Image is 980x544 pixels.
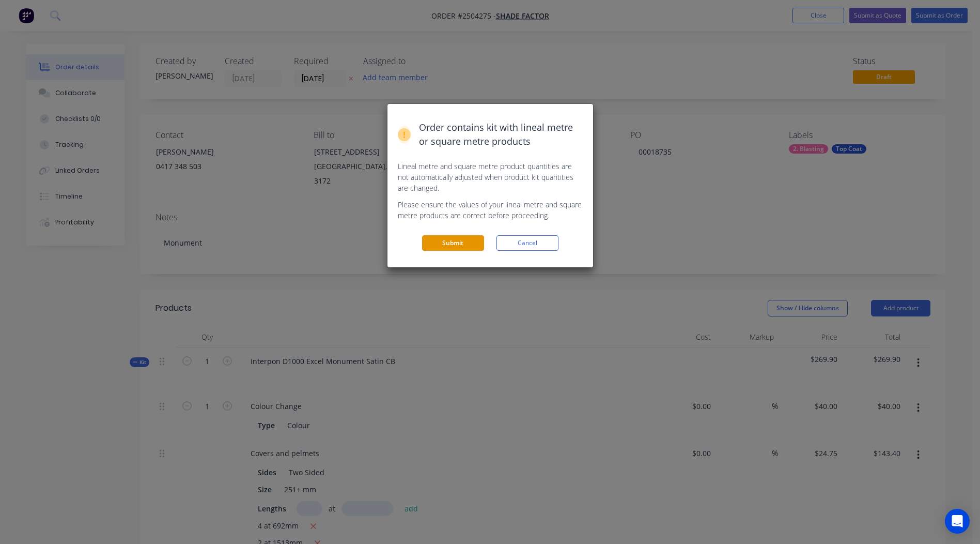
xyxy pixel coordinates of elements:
[945,509,970,534] div: Open Intercom Messenger
[398,161,583,193] p: Lineal metre and square metre product quantities are not automatically adjusted when product kit ...
[496,235,558,251] button: Cancel
[422,235,484,251] button: Submit
[398,199,583,221] p: Please ensure the values of your lineal metre and square metre products are correct before procee...
[419,120,583,148] span: Order contains kit with lineal metre or square metre products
